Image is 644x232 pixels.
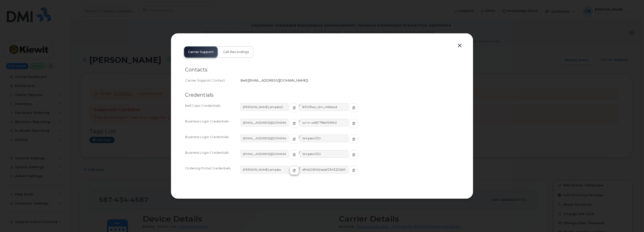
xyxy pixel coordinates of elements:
[248,78,307,82] span: [EMAIL_ADDRESS][DOMAIN_NAME]
[185,135,241,148] div: Business Login Credentials
[241,166,459,179] div: /
[289,150,299,159] button: copy to clipboard
[185,78,241,83] div: Carrier Support Contact
[349,150,359,159] button: copy to clipboard
[289,166,299,175] button: copy to clipboard
[349,119,359,128] button: copy to clipboard
[185,103,241,117] div: Bell Caso Credentials
[349,135,359,144] button: copy to clipboard
[241,135,459,148] div: /
[289,135,299,144] button: copy to clipboard
[185,92,459,98] h2: Credentials
[349,103,359,112] button: copy to clipboard
[185,166,241,179] div: Ordering Portal Credentials
[622,210,640,228] iframe: Messenger Launcher
[241,78,247,82] span: Bell
[185,67,459,73] h2: Contacts
[289,103,299,112] button: copy to clipboard
[241,103,459,117] div: /
[223,50,249,54] span: Call Recordings
[185,150,241,164] div: Business Login Credentials
[241,119,459,133] div: /
[241,150,459,164] div: /
[349,166,359,175] button: copy to clipboard
[289,119,299,128] button: copy to clipboard
[185,119,241,133] div: Business Login Credentials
